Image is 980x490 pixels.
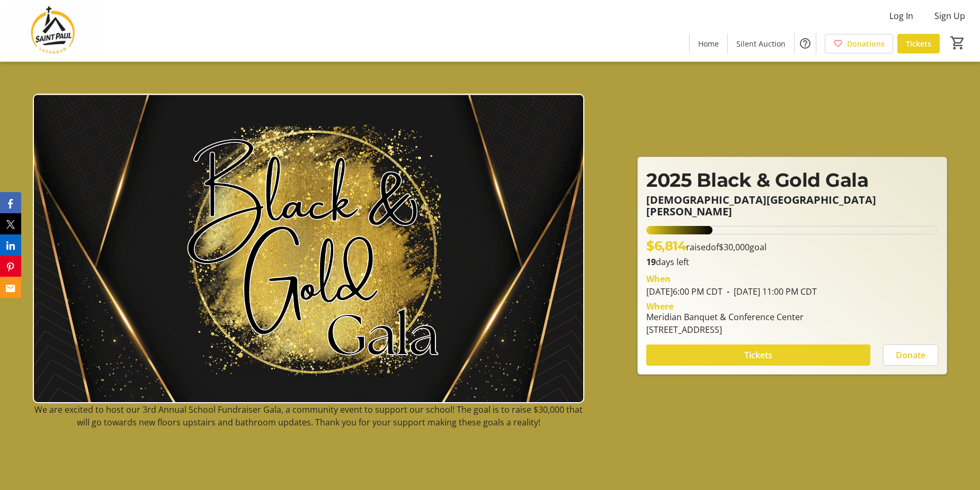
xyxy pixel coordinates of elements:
[33,403,584,429] p: We are excited to host our 3rd Annual School Fundraiser Gala, a community event to support our sc...
[646,344,870,366] button: Tickets
[825,34,893,53] a: Donations
[646,311,804,323] div: Meridian Banquet & Conference Center
[646,273,671,285] div: When
[736,38,786,49] span: Silent Auction
[690,34,727,53] a: Home
[646,256,938,268] p: days left
[646,238,686,253] span: $6,814
[889,10,913,22] span: Log In
[646,166,938,194] p: 2025 Black & Gold Gala
[934,10,965,22] span: Sign Up
[795,33,816,54] button: Help
[881,7,922,24] button: Log In
[723,286,817,297] span: [DATE] 11:00 PM CDT
[6,4,101,57] img: Saint Paul Lutheran School's Logo
[646,323,804,336] div: [STREET_ADDRESS]
[906,38,931,49] span: Tickets
[646,256,656,268] span: 19
[646,286,723,297] span: [DATE] 6:00 PM CDT
[897,34,940,53] a: Tickets
[896,349,925,361] span: Donate
[646,226,938,234] div: 22.714233333333333% of fundraising goal reached
[948,33,967,52] button: Cart
[847,38,885,49] span: Donations
[646,302,673,311] div: Where
[744,349,772,361] span: Tickets
[646,237,767,256] p: raised of goal
[728,34,794,53] a: Silent Auction
[646,194,938,217] p: [DEMOGRAPHIC_DATA][GEOGRAPHIC_DATA][PERSON_NAME]
[723,286,734,297] span: -
[926,7,974,24] button: Sign Up
[719,241,750,253] span: $30,000
[33,94,584,404] img: Campaign CTA Media Photo
[698,38,719,49] span: Home
[883,344,938,366] button: Donate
